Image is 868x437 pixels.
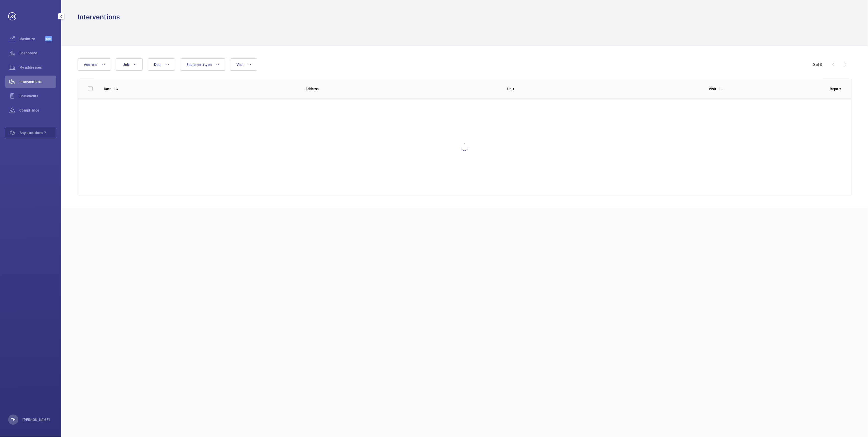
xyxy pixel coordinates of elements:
[180,58,225,71] button: Equipment type
[104,86,111,91] p: Date
[507,86,701,91] p: Unit
[830,86,841,91] p: Report
[11,417,15,422] p: TH
[154,63,162,67] span: Date
[19,79,56,84] span: Interventions
[230,58,257,71] button: Visit
[20,130,56,135] span: Any questions ?
[709,86,717,91] p: Visit
[84,63,97,67] span: Address
[237,63,243,67] span: Visit
[116,58,143,71] button: Unit
[187,63,212,67] span: Equipment type
[19,65,56,70] span: My addresses
[122,63,129,67] span: Unit
[813,62,822,67] div: 0 of 0
[19,93,56,99] span: Documents
[19,51,56,56] span: Dashboard
[19,108,56,113] span: Compliance
[78,58,111,71] button: Address
[78,12,120,22] h1: Interventions
[22,417,50,422] p: [PERSON_NAME]
[19,36,45,41] span: Maximize
[148,58,175,71] button: Date
[306,86,499,91] p: Address
[45,36,52,41] span: Beta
